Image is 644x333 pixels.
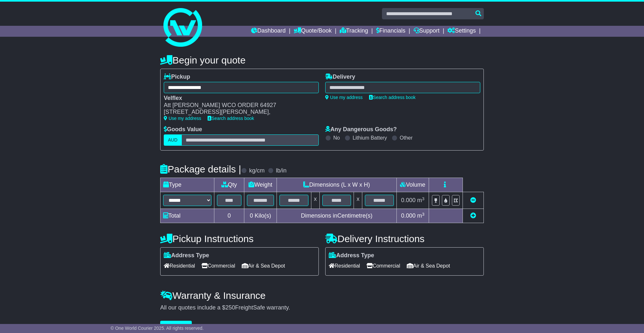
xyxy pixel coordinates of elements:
span: 0.000 [401,197,415,203]
td: x [311,192,319,209]
span: m [417,212,424,219]
h4: Warranty & Insurance [160,290,484,301]
label: Goods Value [164,126,202,133]
label: AUD [164,134,182,146]
span: Air & Sea Depot [242,261,285,271]
label: Pickup [164,73,190,81]
a: Search address book [208,116,254,121]
td: Weight [244,178,277,192]
div: Velflex [164,95,312,102]
a: Financials [376,26,405,37]
label: kg/cm [249,167,265,174]
h4: Package details | [160,164,241,174]
td: Dimensions in Centimetre(s) [277,209,396,223]
label: Any Dangerous Goods? [325,126,397,133]
label: No [333,135,340,141]
td: x [354,192,362,209]
td: Volume [396,178,429,192]
div: [STREET_ADDRESS][PERSON_NAME], [164,109,312,116]
td: Qty [214,178,244,192]
td: Total [161,209,214,223]
a: Remove this item [470,197,476,203]
div: Att [PERSON_NAME] WCO ORDER 64927 [164,102,312,109]
a: Search address book [369,95,415,100]
span: m [417,197,424,203]
a: Use my address [325,95,363,100]
span: Commercial [201,261,235,271]
button: Get Quotes [160,321,192,332]
a: Tracking [340,26,368,37]
h4: Pickup Instructions [160,233,319,244]
div: All our quotes include a $ FreightSafe warranty. [160,304,484,311]
span: © One World Courier 2025. All rights reserved. [111,326,204,331]
td: Kilo(s) [244,209,277,223]
td: Type [161,178,214,192]
td: 0 [214,209,244,223]
a: Add new item [470,212,476,219]
td: Dimensions (L x W x H) [277,178,396,192]
sup: 3 [422,212,424,217]
sup: 3 [422,196,424,201]
a: Quote/Book [294,26,332,37]
span: Residential [164,261,195,271]
span: 0 [250,212,253,219]
h4: Delivery Instructions [325,233,484,244]
span: Residential [329,261,360,271]
span: 0.000 [401,212,415,219]
span: 250 [225,304,235,311]
a: Settings [447,26,476,37]
label: Address Type [164,252,209,259]
a: Dashboard [251,26,286,37]
a: Support [414,26,440,37]
label: Delivery [325,73,355,81]
label: Address Type [329,252,374,259]
span: Air & Sea Depot [407,261,450,271]
h4: Begin your quote [160,55,484,65]
label: Other [400,135,413,141]
span: Commercial [366,261,400,271]
label: lb/in [276,167,287,174]
label: Lithium Battery [353,135,387,141]
a: Use my address [164,116,201,121]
